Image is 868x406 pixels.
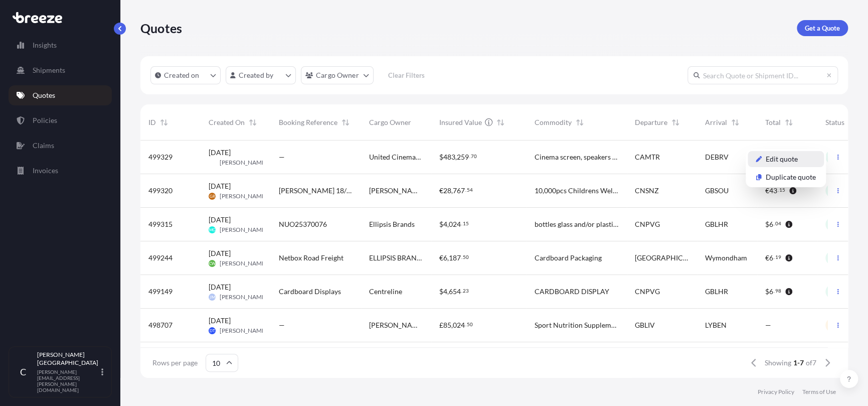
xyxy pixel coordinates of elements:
a: Duplicate quote [748,169,824,185]
p: Get a Quote [805,23,840,33]
p: Quotes [140,20,182,36]
p: Duplicate quote [766,172,816,182]
p: Edit quote [766,154,798,164]
a: Edit quote [748,151,824,167]
div: Actions [746,149,826,187]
